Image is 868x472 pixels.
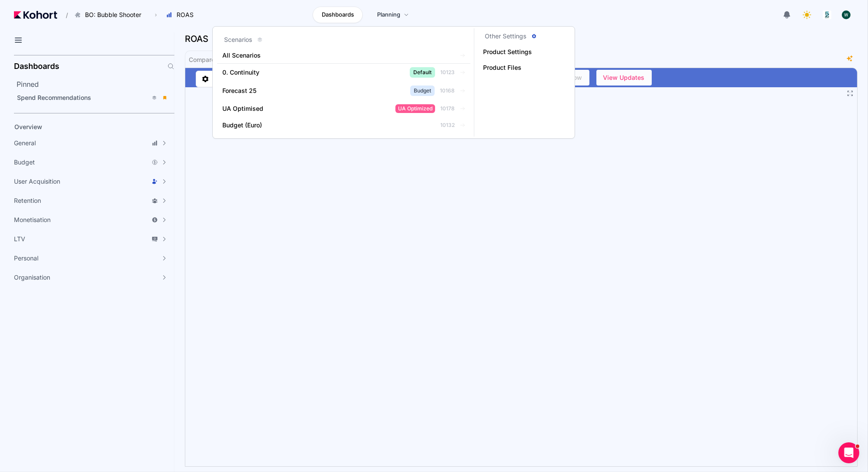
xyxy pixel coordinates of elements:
[185,34,214,43] h3: ROAS
[17,79,174,89] h2: Pinned
[440,87,455,94] span: 10168
[177,10,194,19] span: ROAS
[11,120,160,133] a: Overview
[483,63,532,72] span: Product Files
[222,121,262,130] span: Budget (Euro)
[14,11,57,19] img: Kohort logo
[377,10,400,19] span: Planning
[14,273,50,282] span: Organisation
[603,71,645,84] span: View Updates
[224,35,252,44] h3: Scenarios
[217,48,470,63] a: All Scenarios
[395,104,435,113] span: UA Optimized
[478,44,570,60] a: Product Settings
[59,10,68,20] span: /
[368,7,418,23] a: Planning
[14,254,38,263] span: Personal
[14,158,35,167] span: Budget
[14,196,41,205] span: Retention
[217,117,470,133] a: Budget (Euro)10132
[838,442,859,463] iframe: Intercom live chat
[410,67,435,78] span: Default
[847,90,854,97] button: Fullscreen
[222,104,263,113] span: UA Optimised
[14,139,36,147] span: General
[440,69,455,76] span: 10123
[823,10,831,19] img: logo_logo_images_1_20240607072359498299_20240828135028712857.jpeg
[322,10,354,19] span: Dashboards
[440,105,455,112] span: 10178
[485,32,526,41] h3: Other Settings
[596,70,652,86] button: View Updates
[217,100,470,116] a: UA OptimisedUA Optimized10178
[161,7,203,22] button: ROAS
[410,86,435,96] span: Budget
[85,10,141,19] span: BO: Bubble Shooter
[478,60,570,75] a: Product Files
[483,48,532,56] span: Product Settings
[222,51,432,60] span: All Scenarios
[440,122,455,129] span: 10132
[217,64,470,81] a: 0. ContinuityDefault10123
[70,7,150,22] button: BO: Bubble Shooter
[14,235,25,243] span: LTV
[14,91,172,104] a: Spend Recommendations
[313,7,363,23] a: Dashboards
[196,71,266,87] a: Manage Scenario
[14,123,42,130] span: Overview
[153,11,159,18] span: ›
[14,62,59,70] h2: Dashboards
[17,94,91,101] span: Spend Recommendations
[217,82,470,99] a: Forecast 25Budget10168
[222,86,256,95] span: Forecast 25
[189,57,245,63] span: Compare Scenarios
[14,177,60,186] span: User Acquisition
[222,68,259,77] span: 0. Continuity
[14,215,51,224] span: Monetisation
